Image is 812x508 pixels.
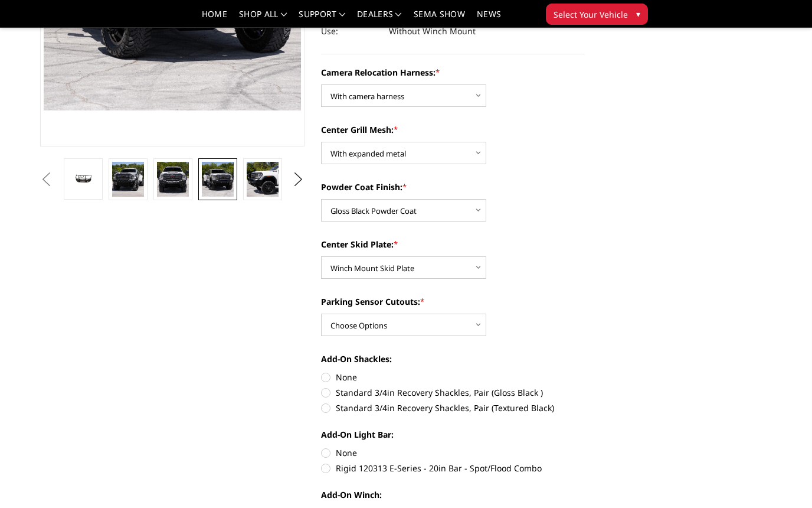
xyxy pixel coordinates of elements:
img: 2020-2023 GMC 2500-3500 - T2 Series - Extreme Front Bumper (receiver or winch) [157,162,189,197]
label: Powder Coat Finish: [321,181,585,193]
dd: Without Winch Mount [389,21,476,42]
label: Add-On Winch: [321,489,585,501]
label: Parking Sensor Cutouts: [321,295,585,308]
label: None [321,371,585,383]
span: ▾ [636,8,640,20]
a: Support [299,10,345,27]
label: Center Skid Plate: [321,238,585,250]
dt: Use: [321,21,380,42]
label: Standard 3/4in Recovery Shackles, Pair (Textured Black) [321,402,585,414]
button: Select Your Vehicle [546,4,648,25]
img: 2020-2023 GMC 2500-3500 - T2 Series - Extreme Front Bumper (receiver or winch) [112,162,144,197]
label: Rigid 120313 E-Series - 20in Bar - Spot/Flood Combo [321,462,585,474]
label: Add-On Light Bar: [321,428,585,441]
label: Add-On Shackles: [321,353,585,365]
a: News [477,10,501,27]
a: Home [202,10,227,27]
a: Dealers [357,10,402,27]
a: shop all [239,10,287,27]
img: 2020-2023 GMC 2500-3500 - T2 Series - Extreme Front Bumper (receiver or winch) [247,162,279,197]
label: Standard 3/4in Recovery Shackles, Pair (Gloss Black ) [321,386,585,399]
span: Select Your Vehicle [554,8,628,21]
label: None [321,447,585,459]
label: Camera Relocation Harness: [321,66,585,79]
button: Previous [37,171,55,188]
label: Center Grill Mesh: [321,123,585,136]
button: Next [289,171,307,188]
img: 2020-2023 GMC 2500-3500 - T2 Series - Extreme Front Bumper (receiver or winch) [202,162,234,197]
a: SEMA Show [414,10,465,27]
